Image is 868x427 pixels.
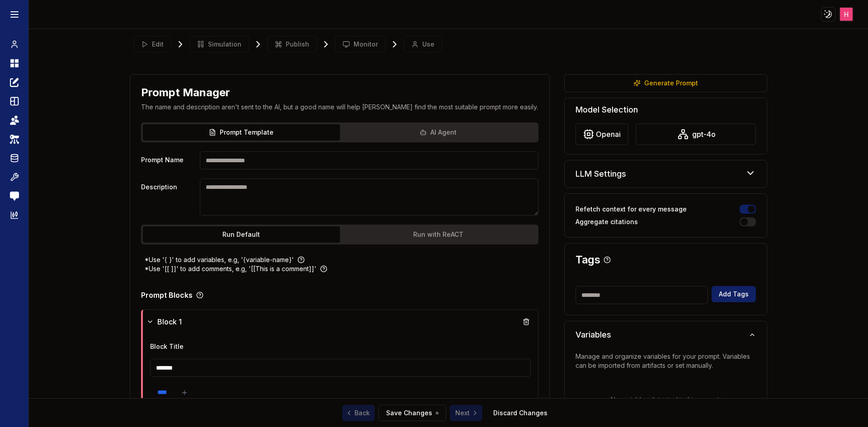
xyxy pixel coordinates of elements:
[712,286,756,302] button: Add Tags
[141,103,539,112] p: The name and description aren't sent to the AI, but a good name will help [PERSON_NAME] find the ...
[10,192,19,201] img: feedback
[840,8,853,21] img: ACg8ocJJXoBNX9W-FjmgwSseULRJykJmqCZYzqgfQpEi3YodQgNtRg=s96-c
[143,226,340,243] button: Run Default
[576,103,756,116] h5: Model Selection
[141,85,230,100] h1: Prompt Manager
[576,352,756,370] p: Manage and organize variables for your prompt. Variables can be imported from artifacts or set ma...
[150,343,184,350] label: Block Title
[564,74,767,92] button: Generate Prompt
[340,124,537,141] button: AI Agent
[576,168,626,180] h5: LLM Settings
[576,123,628,145] button: openai
[141,178,196,216] label: Description
[145,255,294,264] p: *Use '{ }' to add variables, e.g, '{variable-name}'
[486,405,555,421] button: Discard Changes
[378,405,446,421] button: Save Changes
[141,151,196,169] label: Prompt Name
[692,129,716,140] span: gpt-4o
[340,226,537,243] button: Run with ReACT
[145,264,316,273] p: *Use '[[ ]]' to add comments, e.g, '[[This is a comment]]'
[576,219,638,225] label: Aggregate citations
[342,405,375,421] a: Back
[596,129,621,140] span: openai
[450,405,482,421] a: Next
[157,316,182,327] span: Block 1
[576,206,687,212] label: Refetch context for every message
[143,124,340,141] button: Prompt Template
[141,291,193,299] p: Prompt Blocks
[576,381,756,419] div: No variables detected in this prompt.
[565,321,767,348] button: Variables
[576,254,600,265] h3: Tags
[493,408,547,418] a: Discard Changes
[636,123,756,145] button: gpt-4o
